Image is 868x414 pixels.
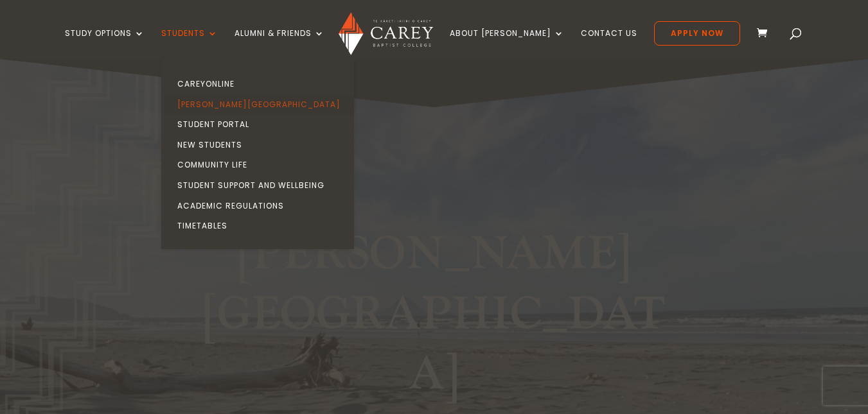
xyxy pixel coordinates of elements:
h1: [PERSON_NAME][GEOGRAPHIC_DATA] [193,225,675,411]
a: Academic Regulations [164,196,357,216]
a: Contact Us [581,29,637,59]
a: Timetables [164,216,357,236]
a: Student Portal [164,114,357,135]
img: Carey Baptist College [339,12,433,55]
a: About [PERSON_NAME] [450,29,564,59]
a: Study Options [65,29,145,59]
a: New Students [164,135,357,155]
a: CareyOnline [164,74,357,94]
a: Apply Now [654,21,740,46]
a: Alumni & Friends [235,29,324,59]
a: Student Support and Wellbeing [164,175,357,196]
a: Community Life [164,155,357,175]
a: [PERSON_NAME][GEOGRAPHIC_DATA] [164,94,357,115]
a: Students [161,29,218,59]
